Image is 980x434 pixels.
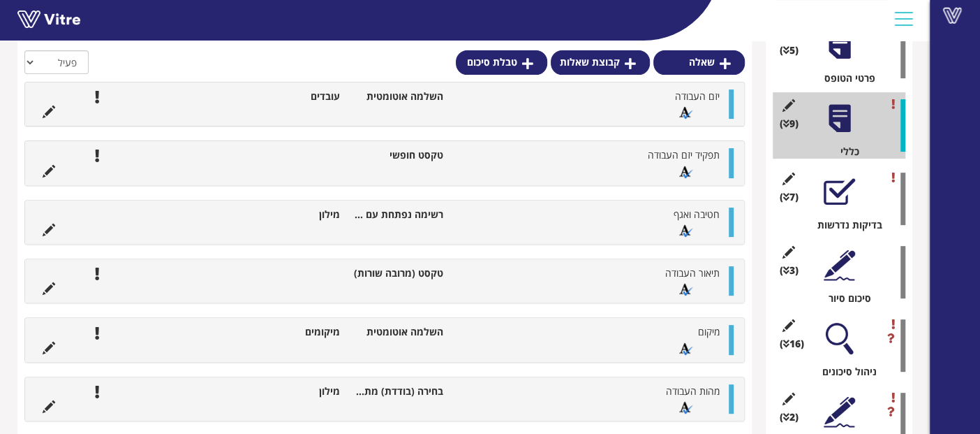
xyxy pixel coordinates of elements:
[653,50,745,74] a: שאלה
[648,148,720,161] span: תפקיד יזם העבודה
[347,384,451,398] li: בחירה (בודדת) מתוך רשימה
[780,410,799,424] span: (2 )
[347,325,451,339] li: השלמה אוטומטית
[780,337,804,351] span: (16 )
[780,190,799,204] span: (7 )
[780,43,799,57] span: (5 )
[347,89,451,103] li: השלמה אוטומטית
[780,263,799,277] span: (3 )
[783,71,905,85] div: פרטי הטופס
[698,325,720,338] span: מיקום
[551,50,650,74] a: קבוצת שאלות
[347,266,451,280] li: טקסט (מרובה שורות)
[347,208,451,222] li: רשימה נפתחת עם אפשרויות בחירה
[666,384,720,398] span: מהות העבודה
[456,50,547,74] a: טבלת סיכום
[243,384,347,398] li: מילון
[665,266,720,280] span: תיאור העבודה
[243,208,347,222] li: מילון
[674,208,720,221] span: חטיבה ואגף
[347,148,451,162] li: טקסט חופשי
[243,89,347,103] li: עובדים
[783,365,905,379] div: ניהול סיכונים
[783,145,905,159] div: כללי
[675,89,720,103] span: יזם העבודה
[783,218,905,232] div: בדיקות נדרשות
[783,291,905,305] div: סיכום סיור
[780,117,799,131] span: (9 )
[243,325,347,339] li: מיקומים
